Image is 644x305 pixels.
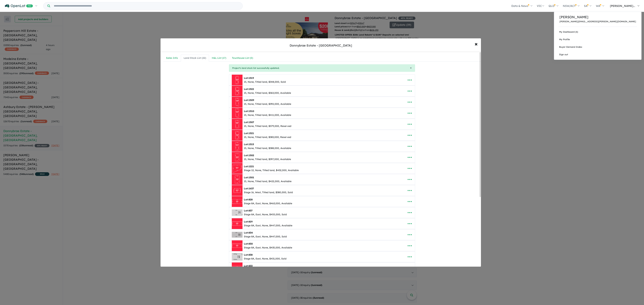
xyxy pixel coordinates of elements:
span: [PERSON_NAME]... [610,4,635,8]
a: Buyer Demand Index [554,43,641,51]
img: Donnybrae%20Estate%20-%20Donnybrook%20-%20Lot%20830___1760065839.jpg [232,240,243,251]
span: 1221 [249,165,254,168]
span: 837 [249,209,253,212]
div: Townhouse List ( 0 ) [232,56,253,60]
div: Stage 8A, East, None, $447,000, Sold [244,235,287,239]
span: My Profile [559,38,570,41]
b: Lot: [244,253,253,256]
button: Close [410,66,412,69]
div: 15, None, Titled land, $392,000, Available [244,102,291,106]
b: Lot: [244,187,254,190]
div: 15, None, Titled land, $388,000, Available [244,146,291,150]
p: [PERSON_NAME][EMAIL_ADDRESS][PERSON_NAME][DOMAIN_NAME] [559,20,636,23]
img: Donnybrae%20Estate%20-%20Donnybrook%20-%20Lot%201509___1748480122.jpg [232,97,243,107]
img: Donnybrae%20Estate%20-%20Donnybrook%20-%20Lot%201507___1748573076.jpg [232,119,243,130]
span: 1519 [249,77,254,80]
b: Lot: [244,231,253,234]
b: Lot: [244,154,254,157]
img: Donnybrae%20Estate%20-%20Donnybrook%20-%20Lot%20833___1760065894.jpg [232,262,243,273]
div: Project's land stock list successfully updated. [229,64,415,72]
b: Lot: [244,242,253,245]
span: 830 [249,242,253,245]
span: 1507 [249,121,254,124]
div: H&L List ( 17 ) [212,56,226,60]
span: 1502 [249,154,254,157]
input: Try estate name, suburb, builder or developer [51,2,242,10]
b: Lot: [244,99,254,102]
div: Stage 8A, East, None, $447,000, Available [244,224,292,228]
div: Stage 8A, East, None, $463,000, Available [244,202,292,206]
span: 829 [249,220,253,223]
img: Donnybrae%20Estate%20-%20Donnybrook%20-%20Lot%201501___1749524405.jpg [232,174,243,185]
div: Donnybrae Estate - [GEOGRAPHIC_DATA] [290,43,352,48]
img: Donnybrae%20Estate%20-%20Donnybrook%20-%20Lot%201510___1748480412.jpg [232,108,243,119]
span: 833 [249,264,253,267]
img: Donnybrae%20Estate%20-%20Donnybrook%20-%20Lot%201519___1748480616.jpg [232,75,243,85]
img: Donnybrae%20Estate%20-%20Donnybrook%20-%20Lot%201221___1736394989.jpg [232,163,243,174]
span: 828 [249,198,253,201]
b: Lot: [244,220,253,223]
b: Lot: [244,88,254,91]
div: Stage 8A, East, None, $431,000, Sold [244,257,286,261]
span: × [410,66,412,70]
span: 1510 [249,110,254,113]
img: Donnybrae%20Estate%20-%20Donnybrook%20-%20Lot%20829___1760065817.jpg [232,218,243,229]
img: Donnybrae%20Estate%20-%20Donnybrook%20-%20Lot%20837___1737432456.jpg [232,207,243,218]
img: Donnybrae%20Estate%20-%20Donnybrook%20-%20Lot%201502___1748572859.jpg [232,152,243,163]
span: 1509 [249,99,254,102]
img: Donnybrae%20Estate%20-%20Donnybrook%20-%20Lot%20828___1760065602.jpg [232,196,243,207]
img: Donnybrae%20Estate%20-%20Donnybrook%20-%20Lot%201522___1748482959.jpg [232,86,243,96]
img: Donnybrae%20Estate%20-%20Donnybrook%20-%20Lot%20838___1737432546.jpg [232,251,243,262]
div: Stage 8A, East, None, $435,000, Available [244,246,292,250]
span: 1521 [249,132,254,135]
div: 15, None, Titled land, $422,000, Available [244,179,291,183]
div: 15, None, Titled land, $383,000, Reserved [244,135,291,139]
img: Donnybrae%20Estate%20-%20Donnybrook%20-%20Lot%201521___1748480804.jpg [232,130,243,141]
div: 15, None, Titled land, $397,000, Available [244,157,291,161]
span: 1515 [249,143,254,146]
b: Lot: [244,132,254,135]
div: Land Stock List ( 22 ) [184,56,206,60]
div: 15, None, Titled land, $379,000, Reserved [244,124,291,128]
div: Stage 8A, East, None, $455,000, Sold [244,213,287,217]
img: Donnybrae%20Estate%20-%20Donnybrook%20-%20Lot%201637___1736394858.jpg [232,185,243,196]
img: Donnybrae%20Estate%20-%20Donnybrook%20-%20Lot%20834___1737432142.jpg [232,229,243,240]
div: 15, None, Titled land, $411,000, Available [244,113,291,117]
div: 15, None, Titled land, $348,000, Sold [244,80,286,84]
span: 1637 [249,187,254,190]
b: Lot: [244,176,254,179]
img: Openlot PRO Logo White [5,4,33,8]
div: Sales Info [166,56,178,60]
a: Sign out [554,51,641,58]
div: 15, None, Titled land, $363,000, Available [244,91,291,95]
b: Lot: [244,110,254,113]
span: 834 [249,231,253,234]
b: Lot: [244,198,253,201]
div: Stage 12, None, Titled land, $432,000, Available [244,168,299,172]
b: Lot: [244,77,254,80]
img: Donnybrae%20Estate%20-%20Donnybrook%20-%20Lot%201515___1748839814.jpg [232,141,243,152]
b: Lot: [244,121,254,124]
b: Lot: [244,209,253,212]
div: Stage 16, West, Titled land, $380,000, Sold [244,190,293,195]
span: 1501 [249,176,254,179]
b: Lot: [244,165,254,168]
span: 1522 [249,88,254,91]
b: Lot: [244,264,253,267]
span: × [475,40,478,47]
span: 838 [249,253,253,256]
b: Lot: [244,143,254,146]
p: [PERSON_NAME] [559,15,636,20]
a: My Dashboard (6) [554,28,641,36]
